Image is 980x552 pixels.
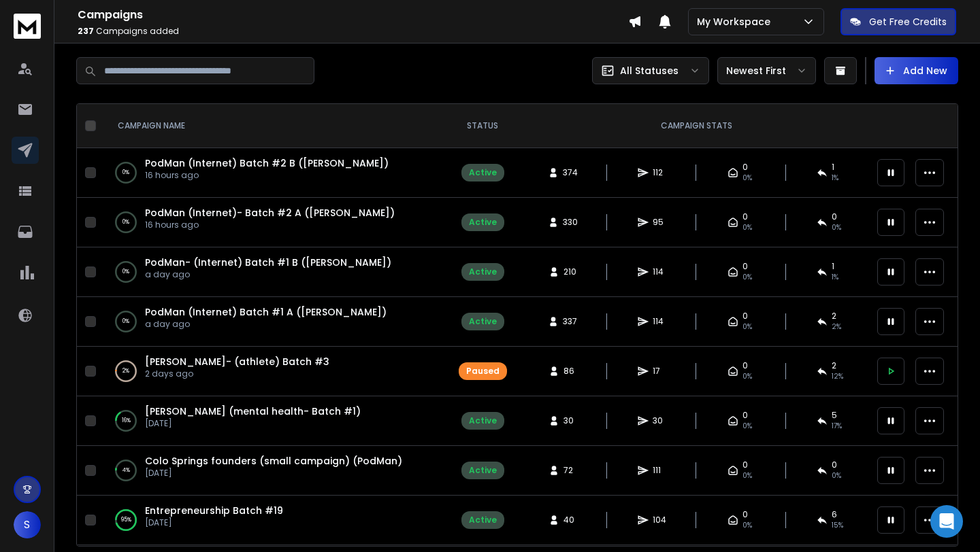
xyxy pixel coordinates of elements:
[563,316,577,327] span: 337
[469,316,497,327] div: Active
[832,470,841,481] span: 0 %
[145,504,283,517] a: Entrepreneurship Batch #19
[145,404,361,418] a: [PERSON_NAME] (mental health- Batch #1)
[145,220,395,230] p: 16 hours ago
[563,167,578,178] span: 374
[122,464,130,477] p: 4 %
[145,305,387,319] a: PodMan (Internet) Batch #1 A ([PERSON_NAME])
[469,415,497,426] div: Active
[717,57,816,84] button: Newest First
[523,104,869,148] th: CAMPAIGN STATS
[122,265,129,279] p: 0 %
[653,316,666,327] span: 114
[101,104,442,148] th: CAMPAIGN NAME
[563,515,577,525] span: 40
[832,410,837,421] span: 5
[742,410,748,421] span: 0
[653,415,666,426] span: 30
[742,261,748,272] span: 0
[145,206,395,220] a: PodMan (Internet)- Batch #2 A ([PERSON_NAME])
[145,454,402,468] a: Colo Springs founders (small campaign) (PodMan)
[653,515,666,525] span: 104
[742,311,748,322] span: 0
[101,297,442,347] td: 0%PodMan (Internet) Batch #1 A ([PERSON_NAME])a day ago
[145,368,329,379] p: 2 days ago
[121,513,131,527] p: 95 %
[832,460,837,470] span: 0
[832,520,843,531] span: 15 %
[78,7,628,23] h1: Campaigns
[469,515,497,525] div: Active
[832,222,841,233] span: 0 %
[832,421,842,432] span: 17 %
[145,418,361,429] p: [DATE]
[469,266,497,277] div: Active
[742,360,748,371] span: 0
[122,315,129,328] p: 0 %
[742,211,748,222] span: 0
[145,517,283,528] p: [DATE]
[101,198,442,247] td: 0%PodMan (Internet)- Batch #2 A ([PERSON_NAME])16 hours ago
[742,322,752,332] span: 0%
[563,465,577,476] span: 72
[875,57,958,84] button: Add New
[122,364,129,378] p: 2 %
[653,167,666,178] span: 112
[145,156,389,170] span: PodMan (Internet) Batch #2 B ([PERSON_NAME])
[832,173,838,184] span: 1 %
[742,162,748,173] span: 0
[122,215,129,229] p: 0 %
[832,261,834,272] span: 1
[469,217,497,228] div: Active
[832,322,841,332] span: 2 %
[145,355,329,368] span: [PERSON_NAME]- (athlete) Batch #3
[742,173,752,184] span: 0%
[563,415,577,426] span: 30
[14,14,41,39] img: logo
[742,460,748,470] span: 0
[742,272,752,283] span: 0%
[697,15,776,29] p: My Workspace
[832,360,836,371] span: 2
[101,247,442,297] td: 0%PodMan- (Internet) Batch #1 B ([PERSON_NAME])a day ago
[145,170,389,181] p: 16 hours ago
[653,366,666,377] span: 17
[101,148,442,198] td: 0%PodMan (Internet) Batch #2 B ([PERSON_NAME])16 hours ago
[832,311,836,322] span: 2
[101,446,442,496] td: 4%Colo Springs founders (small campaign) (PodMan)[DATE]
[14,511,41,538] button: S
[145,269,391,280] p: a day ago
[78,26,628,37] p: Campaigns added
[832,509,837,520] span: 6
[122,166,129,179] p: 0 %
[832,211,837,222] span: 0
[469,167,497,178] div: Active
[122,414,131,428] p: 16 %
[145,256,391,269] a: PodMan- (Internet) Batch #1 B ([PERSON_NAME])
[653,465,666,476] span: 111
[563,266,577,277] span: 210
[101,496,442,545] td: 95%Entrepreneurship Batch #19[DATE]
[101,347,442,396] td: 2%[PERSON_NAME]- (athlete) Batch #32 days ago
[469,465,497,476] div: Active
[742,470,752,481] span: 0%
[563,217,578,228] span: 330
[101,396,442,446] td: 16%[PERSON_NAME] (mental health- Batch #1)[DATE]
[742,421,752,432] span: 0%
[742,222,752,233] span: 0%
[145,468,402,479] p: [DATE]
[930,505,963,538] div: Open Intercom Messenger
[840,8,956,35] button: Get Free Credits
[832,162,834,173] span: 1
[653,266,666,277] span: 114
[653,217,666,228] span: 95
[78,25,94,37] span: 237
